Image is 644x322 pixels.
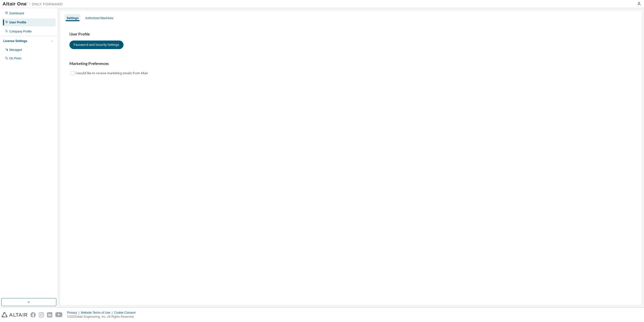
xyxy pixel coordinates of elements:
[67,16,78,20] div: Settings
[75,70,149,76] label: I would like to receive marketing emails from Altair
[69,61,632,66] h3: Marketing Preferences
[47,312,52,317] img: linkedin.svg
[9,48,22,52] div: Managed
[55,312,63,317] img: youtube.svg
[9,20,26,24] div: User Profile
[30,312,36,317] img: facebook.svg
[67,315,139,319] p: © 2025 Altair Engineering, Inc. All Rights Reserved.
[3,39,27,43] div: License Settings
[9,56,21,60] div: On Prem
[2,312,27,317] img: altair_logo.svg
[39,312,44,317] img: instagram.svg
[69,32,632,37] h3: User Profile
[81,311,114,315] div: Website Terms of Use
[9,11,24,15] div: Dashboard
[114,311,138,315] div: Cookie Consent
[69,41,124,49] button: Password and Security Settings
[9,29,32,33] div: Company Profile
[85,16,113,20] div: Authorized Machines
[67,311,81,315] div: Privacy
[3,2,65,7] img: Altair One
